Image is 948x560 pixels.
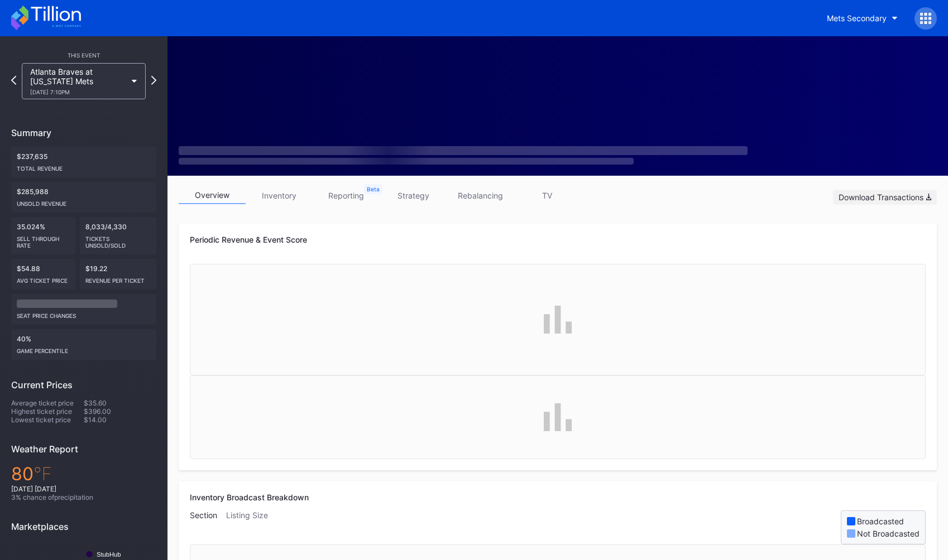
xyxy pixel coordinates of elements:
div: 80 [11,463,156,485]
div: Unsold Revenue [17,196,151,207]
div: Weather Report [11,443,156,455]
div: $285,988 [11,182,156,213]
div: Game percentile [17,343,151,354]
div: Listing Size [226,510,277,544]
div: [DATE] [DATE] [11,485,156,493]
div: Inventory Broadcast Breakdown [190,493,926,502]
div: 8,033/4,330 [80,217,157,254]
div: $14.00 [84,416,156,424]
div: $396.00 [84,407,156,416]
div: Broadcasted [857,516,904,526]
div: This Event [11,52,156,59]
div: 3 % chance of precipitation [11,493,156,501]
button: Download Transactions [833,190,937,205]
div: $54.88 [11,259,75,289]
a: reporting [313,187,380,204]
div: Atlanta Braves at [US_STATE] Mets [30,67,126,95]
div: Download Transactions [839,192,931,202]
div: Tickets Unsold/Sold [85,231,151,249]
text: StubHub [97,551,121,558]
div: 40% [11,329,156,360]
button: Mets Secondary [818,8,906,28]
div: $19.22 [80,259,157,289]
div: Total Revenue [17,161,151,172]
div: $35.60 [84,399,156,407]
a: TV [514,187,581,204]
div: Avg ticket price [17,273,70,284]
div: Average ticket price [11,399,84,407]
span: ℉ [33,463,52,485]
div: Revenue per ticket [85,273,151,284]
a: strategy [380,187,447,204]
div: Summary [11,127,156,138]
div: $237,635 [11,147,156,177]
a: overview [179,187,246,204]
div: 35.024% [11,217,75,254]
div: Mets Secondary [827,13,887,23]
div: Sell Through Rate [17,231,70,249]
div: seat price changes [17,308,151,319]
a: inventory [246,187,313,204]
div: Lowest ticket price [11,416,84,424]
div: Not Broadcasted [857,529,920,538]
div: Periodic Revenue & Event Score [190,235,926,244]
div: Current Prices [11,379,156,390]
a: rebalancing [447,187,514,204]
div: Section [190,510,226,544]
div: [DATE] 7:10PM [30,89,126,95]
div: Marketplaces [11,521,156,532]
div: Highest ticket price [11,407,84,416]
